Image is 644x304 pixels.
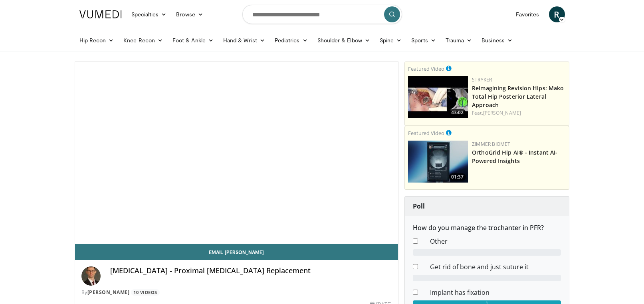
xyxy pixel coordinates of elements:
a: Favorites [511,6,544,22]
div: By [81,289,392,296]
a: [PERSON_NAME] [483,109,521,116]
a: [PERSON_NAME] [87,289,130,296]
span: 01:37 [449,173,466,181]
a: Pediatrics [270,32,313,48]
a: Zimmer Biomet [472,141,510,147]
a: Specialties [127,6,172,22]
a: Foot & Ankle [168,32,218,48]
a: R [549,6,565,22]
dd: Implant has fixation [424,288,567,297]
input: Search topics, interventions [242,5,402,24]
a: Sports [406,32,441,48]
a: Reimagining Revision Hips: Mako Total Hip Posterior Lateral Approach [472,84,564,109]
h6: How do you manage the trochanter in PFR? [413,224,561,232]
img: 51d03d7b-a4ba-45b7-9f92-2bfbd1feacc3.150x105_q85_crop-smart_upscale.jpg [408,141,468,183]
img: 6632ea9e-2a24-47c5-a9a2-6608124666dc.150x105_q85_crop-smart_upscale.jpg [408,76,468,118]
a: Stryker [472,76,492,83]
a: 10 Videos [131,289,160,296]
a: Hand & Wrist [218,32,270,48]
small: Featured Video [408,65,444,72]
strong: Poll [413,202,425,211]
a: Browse [171,6,208,22]
dd: Other [424,236,567,246]
a: Email [PERSON_NAME] [75,244,398,260]
a: Business [477,32,517,48]
a: 43:02 [408,76,468,118]
a: 01:37 [408,141,468,183]
video-js: Video Player [75,62,398,244]
a: Hip Recon [75,32,119,48]
a: Shoulder & Elbow [313,32,375,48]
h4: [MEDICAL_DATA] - Proximal [MEDICAL_DATA] Replacement [110,266,392,275]
a: OrthoGrid Hip AI® - Instant AI-Powered Insights [472,149,557,165]
span: 43:02 [449,109,466,116]
a: Spine [375,32,406,48]
a: Trauma [441,32,477,48]
small: Featured Video [408,129,444,137]
img: VuMedi Logo [79,10,122,18]
dd: Get rid of bone and just suture it [424,262,567,272]
div: Feat. [472,109,566,117]
a: Knee Recon [119,32,168,48]
img: Avatar [81,266,101,286]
